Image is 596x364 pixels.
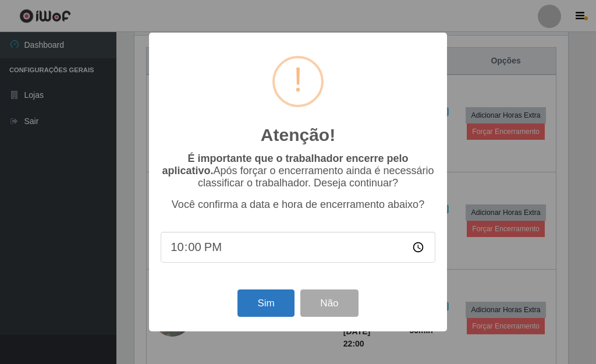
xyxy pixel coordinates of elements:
p: Após forçar o encerramento ainda é necessário classificar o trabalhador. Deseja continuar? [161,153,435,189]
b: É importante que o trabalhador encerre pelo aplicativo. [162,153,408,176]
h2: Atenção! [261,125,335,146]
button: Sim [237,289,294,317]
button: Não [300,289,358,317]
p: Você confirma a data e hora de encerramento abaixo? [161,199,435,211]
